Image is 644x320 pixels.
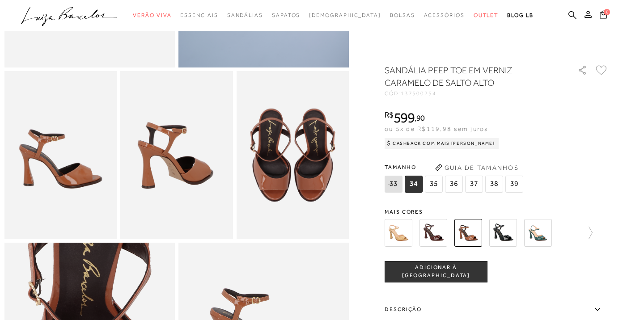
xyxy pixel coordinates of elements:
span: Essenciais [180,12,218,18]
a: categoryNavScreenReaderText [272,7,300,24]
span: 38 [485,176,503,193]
a: categoryNavScreenReaderText [180,7,218,24]
img: image [4,71,117,240]
img: SANDÁLIA PEEP TOE EM VERNIZ BEGE AREIA E SALTO ALTO [385,219,412,247]
span: 39 [505,176,523,193]
span: Sandálias [227,12,263,18]
div: CÓD: [385,91,563,96]
a: noSubCategoriesText [309,7,381,24]
a: categoryNavScreenReaderText [474,7,499,24]
span: Verão Viva [133,12,171,18]
a: categoryNavScreenReaderText [424,7,465,24]
span: 599 [394,109,415,126]
div: Cashback com Mais [PERSON_NAME] [385,138,499,149]
a: BLOG LB [507,7,533,24]
span: 137500254 [401,90,436,97]
span: 90 [416,113,425,122]
span: Mais cores [385,209,608,215]
button: 0 [597,10,610,22]
a: categoryNavScreenReaderText [133,7,171,24]
img: SANDÁLIA PEEP TOE EM VERNIZ PRETO E SALTO ALTO [489,219,517,247]
img: SANDÁLIA PEEP TOE EM VERNIZ CARAMELO DE SALTO ALTO [454,219,482,247]
a: categoryNavScreenReaderText [390,7,415,24]
button: ADICIONAR À [GEOGRAPHIC_DATA] [385,261,487,282]
span: [DEMOGRAPHIC_DATA] [309,12,381,18]
span: ou 5x de R$119,98 sem juros [385,125,488,132]
img: SANDÁLIA PEEP TOE EM VERNIZ CAFÉ E SALTO ALTO [419,219,447,247]
i: R$ [385,111,394,119]
img: image [120,71,233,240]
img: SANDÁLIA PEEP TOE EM VERNIZ VERDE ESMERALDA E SALTO ALTO [524,219,552,247]
span: 34 [405,176,423,193]
span: 36 [445,176,463,193]
span: BLOG LB [507,12,533,18]
span: Outlet [474,12,499,18]
span: Acessórios [424,12,465,18]
button: Guia de Tamanhos [432,160,521,175]
span: 0 [604,9,610,15]
img: image [237,71,349,240]
span: Sapatos [272,12,300,18]
i: , [415,114,425,122]
h1: SANDÁLIA PEEP TOE EM VERNIZ CARAMELO DE SALTO ALTO [385,64,552,89]
span: ADICIONAR À [GEOGRAPHIC_DATA] [385,264,487,279]
a: categoryNavScreenReaderText [227,7,263,24]
span: 33 [385,176,402,193]
span: 37 [465,176,483,193]
span: 35 [425,176,443,193]
span: Bolsas [390,12,415,18]
span: Tamanho [385,160,525,174]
